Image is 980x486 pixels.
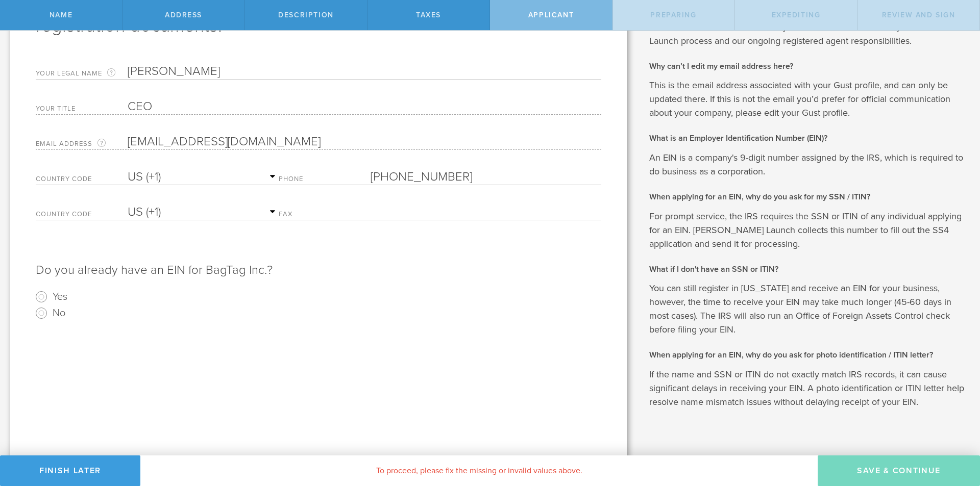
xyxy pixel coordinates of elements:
label: Your Legal Name [36,67,128,79]
span: Review and Sign [882,11,955,19]
h2: When applying for an EIN, why do you ask for photo identification / ITIN letter? [649,349,965,361]
h2: When applying for an EIN, why do you ask for my SSN / ITIN? [649,191,965,202]
p: If the name and SSN or ITIN do not exactly match IRS records, it can cause significant delays in ... [649,368,965,409]
label: Email Address [36,138,128,149]
span: To proceed, please fix the missing or invalid values above. [376,466,582,476]
span: Description [278,11,333,19]
p: Do you already have an EIN for BagTag Inc.? [36,252,601,278]
p: For prompt service, the IRS requires the SSN or ITIN of any individual applying for an EIN. [PERS... [649,210,965,251]
p: This is the email address associated with your Gust profile, and can only be updated there. If th... [649,79,965,120]
label: Fax [279,211,371,220]
span: Preparing [650,11,696,19]
span: Name [50,11,72,19]
input: Required [128,99,601,114]
h2: Why can’t I edit my email address here? [649,61,965,72]
span: Address [165,11,202,19]
p: An EIN is a company's 9-digit number assigned by the IRS, which is required to do business as a c... [649,151,965,178]
span: Expediting [772,11,821,19]
label: No [53,305,65,320]
h2: What if I don't have an SSN or ITIN? [649,264,965,275]
label: Country Code [36,176,128,185]
p: You can still register in [US_STATE] and receive an EIN for your business, however, the time to r... [649,282,965,337]
label: Yes [53,289,67,303]
button: Save & Continue [818,455,980,486]
input: Required [371,169,601,185]
iframe: Chat Widget [929,406,980,455]
h2: What is an Employer Identification Number (EIN)? [649,133,965,144]
label: Your title [36,106,128,114]
span: Taxes [416,11,441,19]
p: Your email address will be used by Gust to communicate with you about the Launch process and our ... [649,20,965,48]
span: Applicant [528,11,574,19]
input: Required for identity verification [128,64,601,79]
label: Phone [279,176,371,185]
label: Country Code [36,211,128,220]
